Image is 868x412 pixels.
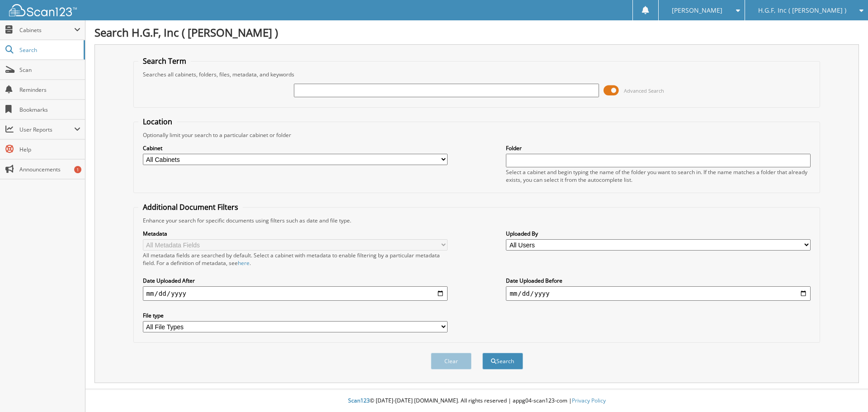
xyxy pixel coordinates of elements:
label: File type [143,312,448,319]
span: Cabinets [19,26,74,34]
h1: Search H.G.F, Inc ( [PERSON_NAME] ) [94,25,859,40]
span: [PERSON_NAME] [672,8,722,13]
button: Search [482,353,523,369]
label: Uploaded By [506,230,811,237]
legend: Location [138,117,177,127]
label: Date Uploaded After [143,277,448,284]
div: © [DATE]-[DATE] [DOMAIN_NAME]. All rights reserved | appg04-scan123-com | [85,390,868,412]
a: here [238,259,250,267]
div: 1 [74,166,81,173]
span: Search [19,46,79,54]
span: Bookmarks [19,106,80,114]
label: Date Uploaded Before [506,277,811,284]
label: Metadata [143,230,448,237]
img: scan123-logo-white.svg [9,4,77,16]
a: Privacy Policy [572,397,606,404]
span: Scan123 [348,397,370,404]
label: Cabinet [143,144,448,152]
span: Advanced Search [624,87,664,94]
input: start [143,286,448,301]
span: Announcements [19,166,80,173]
label: Folder [506,144,811,152]
span: Scan [19,66,80,74]
div: Searches all cabinets, folders, files, metadata, and keywords [138,71,816,78]
div: Enhance your search for specific documents using filters such as date and file type. [138,217,816,224]
span: User Reports [19,126,74,133]
legend: Additional Document Filters [138,202,243,212]
div: Optionally limit your search to a particular cabinet or folder [138,131,816,139]
legend: Search Term [138,56,191,66]
div: All metadata fields are searched by default. Select a cabinet with metadata to enable filtering b... [143,251,448,267]
span: Reminders [19,86,80,94]
span: Help [19,146,80,153]
div: Select a cabinet and begin typing the name of the folder you want to search in. If the name match... [506,168,811,184]
input: end [506,286,811,301]
span: H.G.F, Inc ( [PERSON_NAME] ) [758,8,846,13]
button: Clear [431,353,472,369]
